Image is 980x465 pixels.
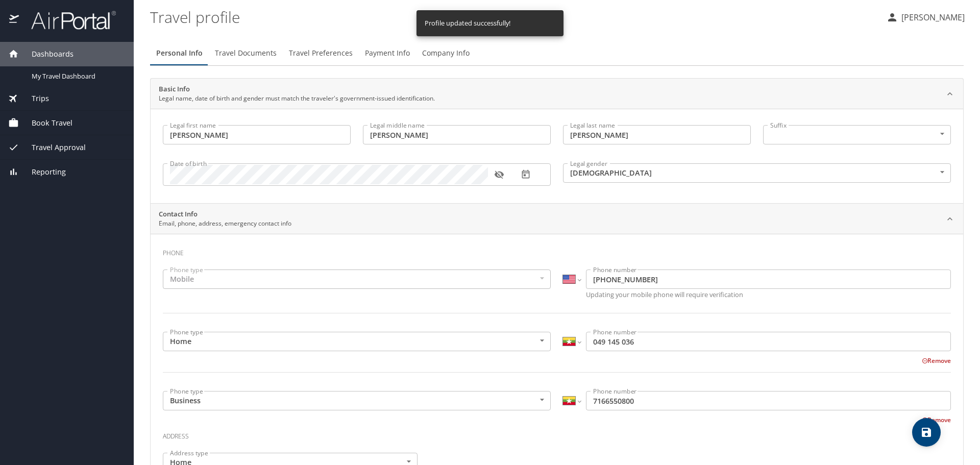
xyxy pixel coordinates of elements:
[912,418,941,447] button: save
[150,1,878,33] h1: Travel profile
[151,204,963,234] div: Contact InfoEmail, phone, address, emergency contact info
[151,109,963,203] div: Basic InfoLegal name, date of birth and gender must match the traveler's government-issued identi...
[289,47,353,60] span: Travel Preferences
[425,13,510,33] div: Profile updated successfully!
[163,332,551,351] div: Home
[563,163,951,183] div: [DEMOGRAPHIC_DATA]
[19,142,86,153] span: Travel Approval
[922,415,951,424] button: Remove
[215,47,277,60] span: Travel Documents
[586,291,951,298] p: Updating your mobile phone will require verification
[20,10,116,30] img: airportal-logo.png
[150,41,964,65] div: Profile
[19,166,66,178] span: Reporting
[365,47,410,60] span: Payment Info
[422,47,470,60] span: Company Info
[159,209,291,219] h2: Contact Info
[163,270,551,289] div: Mobile
[898,11,965,23] p: [PERSON_NAME]
[159,94,435,103] p: Legal name, date of birth and gender must match the traveler's government-issued identification.
[882,8,969,27] button: [PERSON_NAME]
[32,71,121,81] span: My Travel Dashboard
[9,10,20,30] img: icon-airportal.png
[19,117,72,129] span: Book Travel
[163,242,951,259] h3: Phone
[922,356,951,365] button: Remove
[163,391,551,410] div: Business
[19,48,73,60] span: Dashboards
[156,47,203,60] span: Personal Info
[19,93,49,104] span: Trips
[163,425,951,443] h3: Address
[159,219,291,228] p: Email, phone, address, emergency contact info
[763,125,951,144] div: ​
[159,84,435,94] h2: Basic Info
[151,79,963,109] div: Basic InfoLegal name, date of birth and gender must match the traveler's government-issued identi...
